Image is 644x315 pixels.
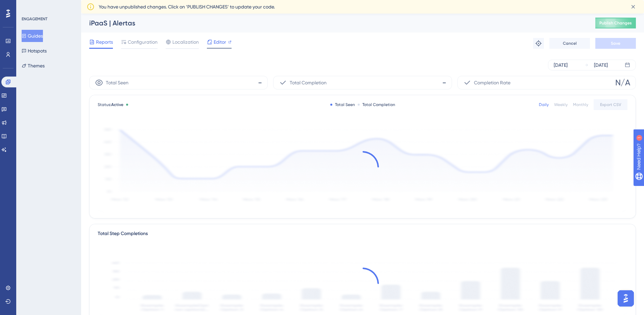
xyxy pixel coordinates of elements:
button: Guides [22,30,43,42]
div: Total Step Completions [98,230,148,238]
div: Daily [539,102,549,107]
div: [DATE] [554,61,568,69]
span: Export CSV [600,102,621,107]
div: 1 [47,3,49,9]
iframe: UserGuiding AI Assistant Launcher [616,288,636,309]
span: Total Completion [290,79,327,87]
span: Total Seen [106,79,128,87]
button: Cancel [549,38,590,49]
span: You have unpublished changes. Click on ‘PUBLISH CHANGES’ to update your code. [99,3,275,11]
span: Reports [96,38,113,46]
span: - [258,77,262,88]
button: Export CSV [594,99,627,110]
span: Active [111,102,123,107]
span: Publish Changes [599,20,632,26]
div: Total Seen [330,102,355,107]
button: Save [595,38,636,49]
div: iPaaS | Alertas [89,18,578,28]
span: - [442,77,446,88]
span: Completion Rate [474,79,510,87]
div: Total Completion [358,102,395,107]
span: Localization [172,38,199,46]
span: Editor [214,38,226,46]
span: Cancel [563,41,577,46]
button: Themes [22,60,45,72]
span: Save [611,41,620,46]
span: Need Help? [16,2,42,10]
div: Weekly [554,102,568,107]
div: [DATE] [594,61,608,69]
span: Configuration [128,38,158,46]
button: Hotspots [22,45,47,57]
span: Status: [98,102,123,107]
div: Monthly [573,102,588,107]
button: Publish Changes [595,18,636,28]
div: ENGAGEMENT [22,16,47,22]
span: N/A [615,77,630,88]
